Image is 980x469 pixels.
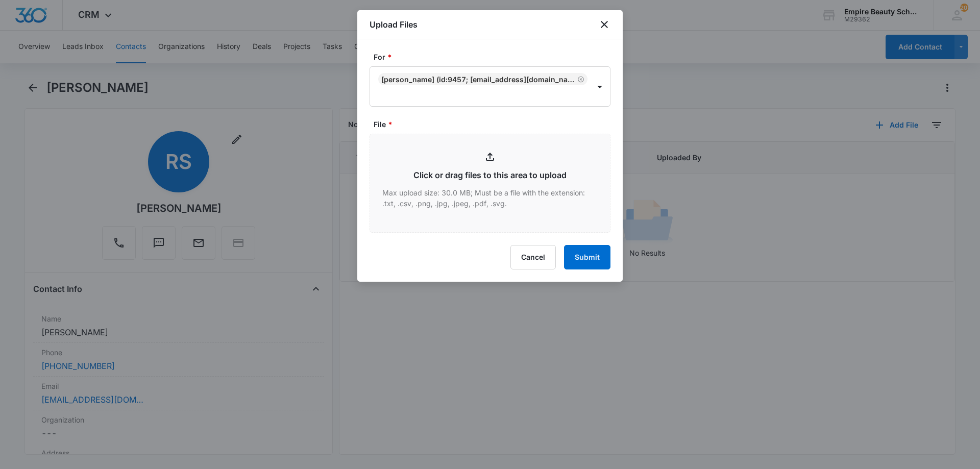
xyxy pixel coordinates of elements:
div: [PERSON_NAME] (ID:9457; [EMAIL_ADDRESS][DOMAIN_NAME]; 603-688-5017) [381,75,575,84]
div: Remove Rajesh Sundash (ID:9457; darjeeman872@gmail.com; 603-688-5017) [575,76,584,83]
label: For [374,52,615,62]
button: Cancel [510,245,556,269]
h1: Upload Files [370,18,418,31]
button: Submit [564,245,610,269]
button: close [598,18,610,31]
label: File [374,119,615,130]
